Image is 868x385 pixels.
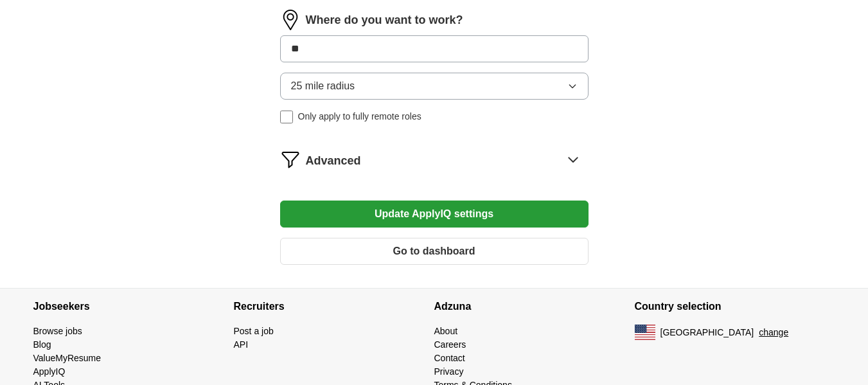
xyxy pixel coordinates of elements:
[434,339,466,350] a: Careers
[280,238,589,265] button: Go to dashboard
[280,149,301,170] img: filter
[434,366,464,377] a: Privacy
[33,353,102,363] a: ValueMyResume
[291,78,355,94] span: 25 mile radius
[434,326,458,336] a: About
[33,339,51,350] a: Blog
[434,353,465,363] a: Contact
[234,339,249,350] a: API
[280,10,301,30] img: location.png
[660,326,754,339] span: [GEOGRAPHIC_DATA]
[298,110,421,123] span: Only apply to fully remote roles
[280,201,589,228] button: Update ApplyIQ settings
[280,73,589,100] button: 25 mile radius
[759,326,788,339] button: change
[306,12,463,29] label: Where do you want to work?
[635,325,655,340] img: US flag
[33,326,82,336] a: Browse jobs
[280,111,293,123] input: Only apply to fully remote roles
[234,326,274,336] a: Post a job
[33,366,66,377] a: ApplyIQ
[306,152,361,170] span: Advanced
[635,289,835,325] h4: Country selection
